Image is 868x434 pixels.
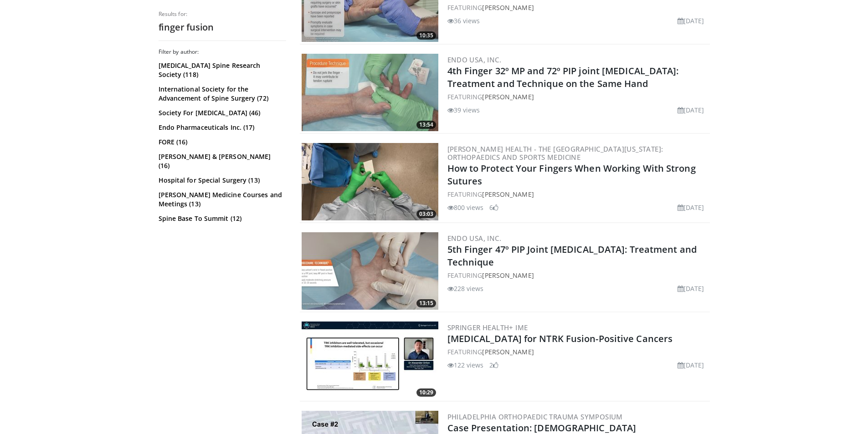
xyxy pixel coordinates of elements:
[678,203,704,212] li: [DATE]
[447,65,679,90] a: 4th Finger 32º MP and 72º PIP joint [MEDICAL_DATA]: Treatment and Technique on the Same Hand
[482,347,534,356] a: [PERSON_NAME]
[159,61,284,79] a: [MEDICAL_DATA] Spine Research Society (118)
[447,284,484,293] li: 228 views
[482,190,534,199] a: [PERSON_NAME]
[416,121,436,129] span: 13:54
[678,105,704,115] li: [DATE]
[302,232,438,310] a: 13:15
[302,322,438,399] a: 10:29
[159,10,286,18] p: Results for:
[447,360,484,370] li: 122 views
[482,92,534,101] a: [PERSON_NAME]
[302,54,438,131] img: df76da42-88e9-456c-9474-e630a7cc5d98.300x170_q85_crop-smart_upscale.jpg
[447,3,708,12] div: FEATURING
[447,162,696,187] a: How to Protect Your Fingers When Working With Strong Sutures
[447,55,502,64] a: Endo USA, Inc.
[447,347,708,357] div: FEATURING
[447,16,480,26] li: 36 views
[302,232,438,310] img: 86319f2e-cbdd-4f8d-b465-ea5507697fdb.300x170_q85_crop-smart_upscale.jpg
[447,323,528,332] a: Springer Health+ IME
[416,210,436,218] span: 03:03
[159,85,284,103] a: International Society for the Advancement of Spine Surgery (72)
[159,214,284,223] a: Spine Base To Summit (12)
[416,388,436,397] span: 10:29
[447,189,708,199] div: FEATURING
[447,105,480,115] li: 39 views
[489,360,498,370] li: 2
[159,21,286,33] h2: finger fusion
[416,299,436,307] span: 13:15
[447,92,708,102] div: FEATURING
[159,190,284,209] a: [PERSON_NAME] Medicine Courses and Meetings (13)
[159,152,284,170] a: [PERSON_NAME] & [PERSON_NAME] (16)
[482,3,534,12] a: [PERSON_NAME]
[447,271,708,280] div: FEATURING
[302,322,438,399] img: f7488b4b-b1f8-4daa-b1cc-c50f511247c6.300x170_q85_crop-smart_upscale.jpg
[447,412,623,421] a: Philadelphia Orthopaedic Trauma Symposium
[302,143,438,220] a: 03:03
[447,234,502,243] a: Endo USA, Inc.
[489,203,498,212] li: 6
[416,31,436,40] span: 10:35
[678,284,704,293] li: [DATE]
[447,203,484,212] li: 800 views
[447,332,673,345] a: [MEDICAL_DATA] for NTRK Fusion-Positive Cancers
[447,144,663,162] a: [PERSON_NAME] Health - The [GEOGRAPHIC_DATA][US_STATE]: Orthopaedics and Sports Medicine
[482,271,534,280] a: [PERSON_NAME]
[159,138,284,147] a: FORE (16)
[159,48,286,56] h3: Filter by author:
[159,176,284,185] a: Hospital for Special Surgery (13)
[159,108,284,117] a: Society For [MEDICAL_DATA] (46)
[302,54,438,131] a: 13:54
[678,360,704,370] li: [DATE]
[447,243,697,268] a: 5th Finger 47º PIP Joint [MEDICAL_DATA]: Treatment and Technique
[302,143,438,220] img: fd43f1cd-7d40-487d-bb6e-8266c5be895c.300x170_q85_crop-smart_upscale.jpg
[678,16,704,26] li: [DATE]
[159,123,284,132] a: Endo Pharmaceuticals Inc. (17)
